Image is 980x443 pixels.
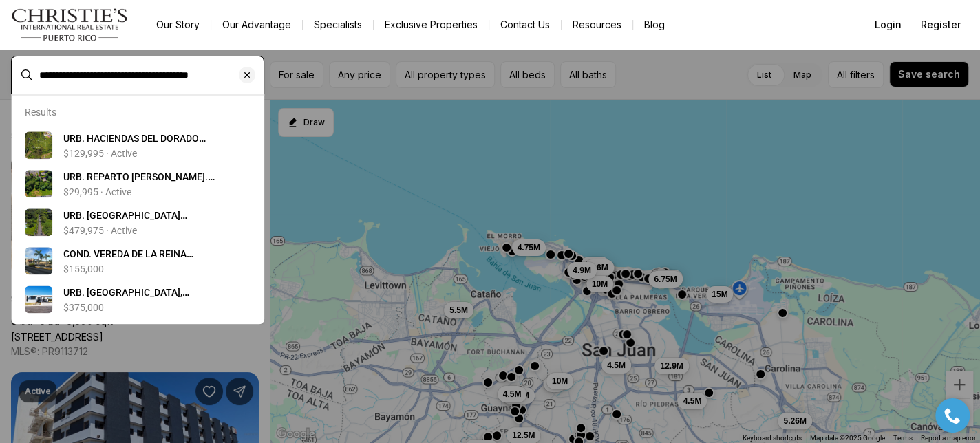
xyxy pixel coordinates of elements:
span: URB. [GEOGRAPHIC_DATA], [GEOGRAPHIC_DATA] PR, 00953 [63,287,203,312]
span: Login [875,19,902,30]
span: Register [921,19,961,30]
p: $375,000 [63,302,104,313]
button: Register [913,11,969,39]
p: $129,995 · Active [63,148,137,159]
a: Resources [562,15,632,34]
p: $155,000 [63,263,104,274]
a: View details: COND. VEREDA DE LA REINA CALLE COLINAS DE PLATA #C-3 [19,241,256,280]
a: View details: URB. HACIENDAS DEL DORADO CALLE GUAYACAN A30 [19,126,256,164]
a: Blog [633,15,676,34]
p: $479,975 · Active [63,225,137,236]
a: View details: URB. REPARTO LEÓN BO. QUEBRADA CRUZ [19,164,256,203]
button: Clear search input [239,56,264,94]
a: Our Story [145,15,211,34]
a: Exclusive Properties [374,15,489,34]
p: $29,995 · Active [63,186,131,197]
img: logo [11,8,129,41]
button: Login [866,11,910,39]
a: View details: URB. GRAN VISTA CAMINO DE LAS BAMBÚAS [19,280,256,318]
a: Specialists [303,15,373,34]
span: COND. VEREDA DE LA REINA [STREET_ADDRESS] [63,248,193,273]
button: Contact Us [489,15,561,34]
span: URB. HACIENDAS DEL DORADO [STREET_ADDRESS] [63,133,206,158]
a: View details: URB. REPARTO LEILA BO.QUEBRADA CRUZ [19,203,256,241]
a: Our Advantage [211,15,302,34]
span: URB. REPARTO [PERSON_NAME]. [GEOGRAPHIC_DATA][PERSON_NAME], [GEOGRAPHIC_DATA], 00953 [63,171,233,210]
span: URB. [GEOGRAPHIC_DATA][PERSON_NAME]QUEBRADA [PERSON_NAME], [GEOGRAPHIC_DATA], 00953 [63,210,237,262]
p: Results [25,107,56,118]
